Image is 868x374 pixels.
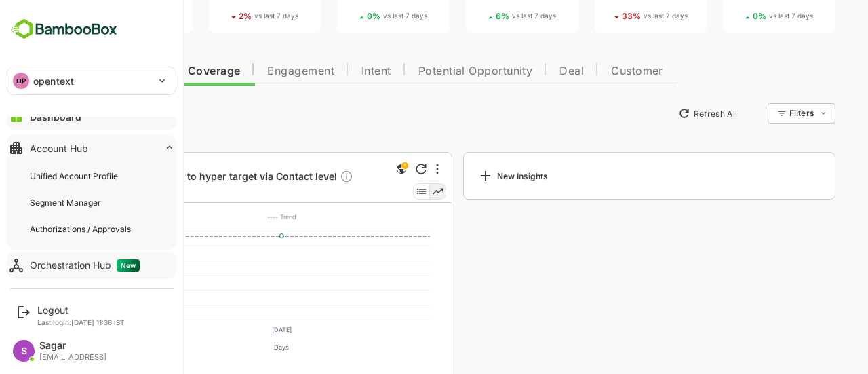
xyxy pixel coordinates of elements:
div: Segment Manager [30,197,104,208]
div: Account Hub [30,143,88,154]
button: Orchestration HubNew [7,252,176,279]
span: vs last 7 days [207,11,251,21]
div: Authorizations / Approvals [30,223,134,235]
span: vs last 7 days [596,11,640,21]
span: vs last 7 days [722,11,766,21]
button: New Insights [33,101,132,126]
span: vs last 7 days [79,11,123,21]
div: [EMAIL_ADDRESS] [39,353,106,362]
button: Refresh All [625,102,696,124]
div: 33 % [574,11,640,21]
span: Deal [512,66,536,77]
p: Last login: [DATE] 11:36 IST [37,318,125,326]
text: Days [227,343,242,351]
span: vs last 7 days [465,11,509,21]
div: Filters [741,101,788,126]
div: 0 % [319,11,380,21]
text: 1.2K [64,227,76,235]
div: Logout [37,304,125,316]
text: 600 [64,272,76,279]
div: 0 % [62,11,123,21]
text: 0 [72,316,76,323]
p: opentext [33,74,74,88]
span: New [117,259,140,272]
text: No of contacts [46,255,54,297]
div: Description not present [292,170,306,185]
img: BambooboxFullLogoMark.5f36c76dfaba33ec1ec1367b70bb1252.svg [7,16,121,42]
span: Potential Opportunity [371,66,486,77]
text: [DATE] [224,326,244,333]
span: vs last 7 days [336,11,380,21]
div: Orchestration Hub [30,259,140,272]
text: 400 [64,286,76,294]
div: OP [13,73,29,89]
span: Intent [314,66,344,77]
span: 1138 Contacts to hyper target via Contact level [72,170,306,185]
div: More [389,164,391,174]
a: 1138 Contacts to hyper target via Contact levelDescription not present [72,170,311,185]
div: Unified Account Profile [30,170,121,182]
div: 0 % [705,11,766,21]
div: Sagar [39,340,106,352]
button: Account Hub [7,134,176,162]
span: Engagement [220,66,287,77]
div: OPopentext [7,67,176,94]
text: 1K [69,242,76,249]
text: 800 [64,257,76,264]
div: 2 % [191,11,251,21]
div: 6 % [448,11,509,21]
text: ---- Trend [220,213,249,221]
a: New Insights [416,152,788,200]
div: New Insights [430,168,500,184]
div: This is a global insight. Segment selection is not applicable for this view [346,161,362,179]
div: Dashboard [30,111,81,123]
text: 200 [64,301,76,308]
span: Customer [564,66,616,77]
span: Data Quality and Coverage [46,66,193,77]
button: Dashboard [7,103,176,130]
div: Refresh [368,164,379,174]
div: Filters [742,108,766,118]
div: S [13,340,35,362]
